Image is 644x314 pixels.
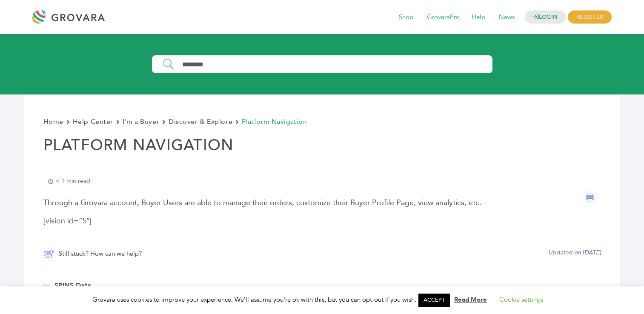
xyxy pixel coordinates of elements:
a: Read More [454,295,487,304]
h1: Platform Navigation [43,136,601,171]
p: < 1 min read [48,178,90,185]
a: News [493,13,521,22]
div: Updated on [DATE] [548,248,601,259]
p: [vision id=”5″] [43,215,601,227]
span: News [493,9,521,26]
a: Home [43,116,63,128]
a: GrovaraPro [421,13,466,22]
a: Still stuck? How can we help? [43,248,142,259]
input: Search Input [176,61,490,68]
span: REGISTER [568,11,612,24]
span: Grovara uses cookies to improve your experience. We'll assume you're ok with this, but you can op... [92,295,552,304]
a: Discover & Explore [169,116,232,128]
a: Help Center [73,116,113,128]
a: I'm a Buyer [123,116,159,128]
span: GrovaraPro [421,9,466,26]
span: Through a Grovara account, Buyer Users are able to manage their orders, customize their Buyer Pro... [43,197,481,208]
a: Cookie settings [499,295,543,304]
a: LOGIN [525,11,567,24]
span: Shop [393,9,419,26]
span: Help [466,9,491,26]
span: Platform Navigation [242,116,307,128]
a: Help [466,13,491,22]
a: SPINS Data [43,280,322,291]
a: Shop [393,13,419,22]
a: ACCEPT [418,294,450,307]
